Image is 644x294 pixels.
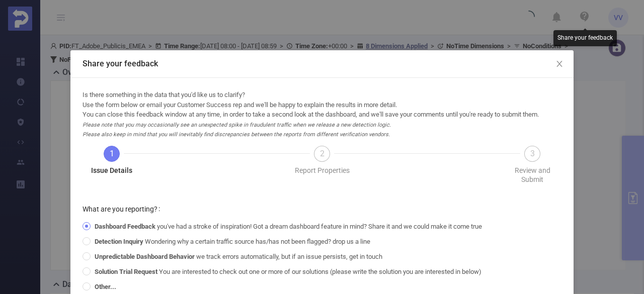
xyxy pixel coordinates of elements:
b: Solution Trial Request [95,268,157,275]
span: we track errors automatically, but if an issue persists, get in touch [91,253,386,260]
i: icon: close [555,60,563,68]
div: Issue Details [91,166,132,175]
b: Detection Inquiry [95,238,143,245]
div: Is there something in the data that you'd like us to clarify? Use the form below or email your Cu... [83,90,561,139]
span: Wondering why a certain traffic source has/has not been flagged? drop us a line [91,238,374,245]
span: You are interested to check out one or more of our solutions (please write the solution you are i... [91,268,486,275]
i: Please note that you may occasionally see an unexpected spike in fraudulent traffic when we relea... [83,122,391,138]
span: 3 [530,149,535,158]
b: Dashboard Feedback [95,223,155,230]
b: Other... [95,283,116,290]
label: What are you reporting? [83,205,164,213]
span: 2 [320,149,325,158]
b: Unpredictable Dashboard Behavior [95,253,195,260]
span: 1 [110,149,114,158]
div: Review and Submit [503,166,561,184]
button: Close [545,50,574,78]
div: Report Properties [295,166,350,175]
div: Share your feedback [553,30,617,46]
div: Share your feedback [83,58,561,69]
span: you've had a stroke of inspiration! Got a dream dashboard feature in mind? Share it and we could ... [91,223,486,230]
